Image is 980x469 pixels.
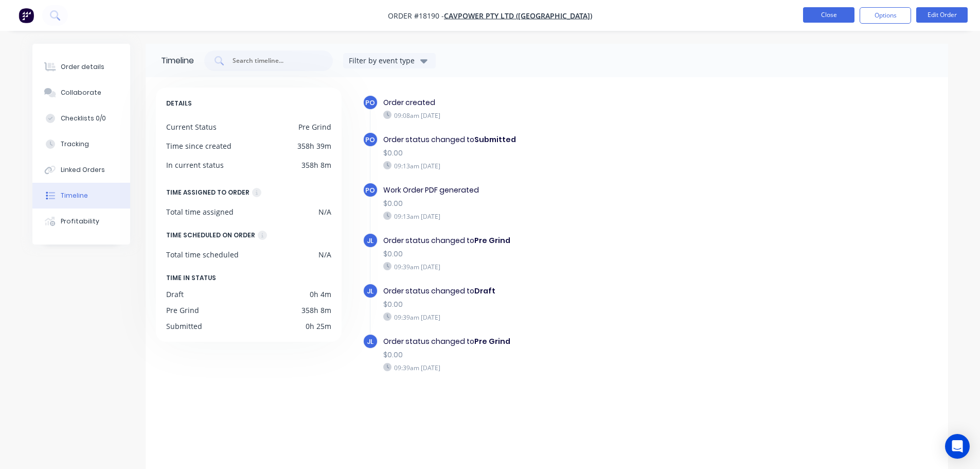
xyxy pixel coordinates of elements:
[365,185,375,195] span: PO
[298,121,331,132] div: Pre Grind
[61,140,89,149] div: Tracking
[166,305,199,316] div: Pre Grind
[61,217,99,226] div: Profitability
[231,56,317,66] input: Search timeline...
[474,134,516,145] b: Submitted
[383,134,739,145] div: Order status changed to
[383,235,739,246] div: Order status changed to
[32,157,130,183] button: Linked Orders
[388,11,444,21] span: Order #18190 -
[166,98,192,109] span: DETAILS
[444,11,592,21] a: CavPower Pty Ltd ([GEOGRAPHIC_DATA])
[297,141,331,151] div: 358h 39m
[343,53,436,68] button: Filter by event type
[166,321,202,332] div: Submitted
[32,106,130,131] button: Checklists 0/0
[32,54,130,80] button: Order details
[916,7,968,23] button: Edit Order
[945,434,970,459] div: Open Intercom Messenger
[166,230,255,241] div: TIME SCHEDULED ON ORDER
[32,183,130,209] button: Timeline
[474,286,495,296] b: Draft
[383,262,739,271] div: 09:39am [DATE]
[166,141,231,151] div: Time since created
[367,236,373,246] span: Jl
[383,97,739,108] div: Order created
[365,98,375,108] span: PO
[383,185,739,196] div: Work Order PDF generated
[166,272,216,284] span: TIME IN STATUS
[306,321,331,332] div: 0h 25m
[803,7,854,23] button: Close
[860,7,911,24] button: Options
[474,336,510,346] b: Pre Grind
[383,111,739,120] div: 09:08am [DATE]
[32,80,130,106] button: Collaborate
[383,249,739,259] div: $0.00
[383,312,739,322] div: 09:39am [DATE]
[166,289,184,300] div: Draft
[301,305,331,316] div: 358h 8m
[318,249,331,260] div: N/A
[367,286,373,296] span: Jl
[383,161,739,170] div: 09:13am [DATE]
[383,363,739,372] div: 09:39am [DATE]
[318,206,331,217] div: N/A
[166,206,234,217] div: Total time assigned
[474,235,510,246] b: Pre Grind
[383,299,739,310] div: $0.00
[367,337,373,346] span: Jl
[349,55,418,66] div: Filter by event type
[32,209,130,234] button: Profitability
[166,187,250,198] div: TIME ASSIGNED TO ORDER
[301,160,331,170] div: 358h 8m
[61,191,88,200] div: Timeline
[365,135,375,145] span: PO
[61,165,105,175] div: Linked Orders
[61,62,104,72] div: Order details
[166,121,217,132] div: Current Status
[310,289,331,300] div: 0h 4m
[32,131,130,157] button: Tracking
[383,286,739,297] div: Order status changed to
[383,336,739,347] div: Order status changed to
[19,8,34,23] img: Factory
[161,55,194,67] div: Timeline
[383,350,739,360] div: $0.00
[166,249,239,260] div: Total time scheduled
[383,148,739,159] div: $0.00
[166,160,224,170] div: In current status
[61,114,106,123] div: Checklists 0/0
[383,198,739,209] div: $0.00
[383,212,739,221] div: 09:13am [DATE]
[61,88,101,97] div: Collaborate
